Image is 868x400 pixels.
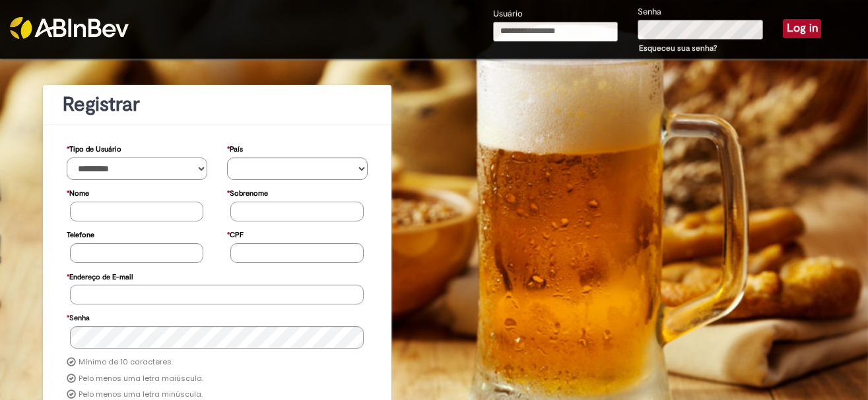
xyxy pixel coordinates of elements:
label: Mínimo de 10 caracteres. [79,357,173,368]
a: Esqueceu sua senha? [639,43,717,53]
button: Log in [783,19,821,38]
label: Sobrenome [227,183,268,202]
label: Senha [67,307,90,326]
label: Usuário [493,8,523,20]
label: País [227,138,243,157]
label: Telefone [67,224,94,243]
h1: Registrar [63,94,372,115]
label: Tipo de Usuário [67,138,121,157]
label: Pelo menos uma letra maiúscula. [79,374,203,384]
img: ABInbev-white.png [10,17,129,39]
label: Endereço de E-mail [67,266,133,285]
label: Senha [638,6,661,18]
label: CPF [227,224,244,243]
label: Pelo menos uma letra minúscula. [79,389,203,400]
label: Nome [67,183,89,202]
